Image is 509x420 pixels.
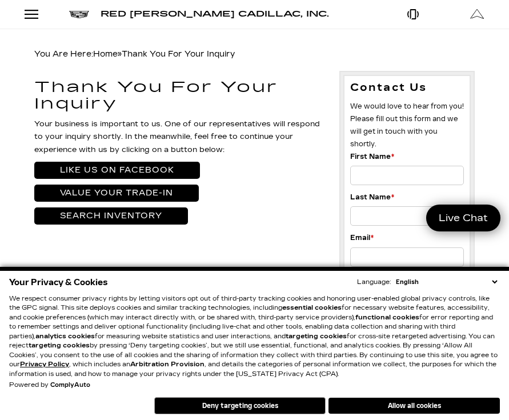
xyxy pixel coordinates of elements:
[101,10,329,18] a: Red [PERSON_NAME] Cadillac, Inc.
[286,333,347,340] strong: targeting cookies
[93,49,235,59] span: »
[69,10,89,18] a: Cadillac logo
[34,118,323,155] p: Your business is important to us. One of our representatives will respond to your inquiry shortly...
[350,231,374,244] label: Email
[350,150,394,163] label: First Name
[328,398,500,414] button: Allow all cookies
[350,102,464,148] span: We would love to hear from you! Please fill out this form and we will get in touch with you shortly.
[101,9,329,19] span: Red [PERSON_NAME] Cadillac, Inc.
[29,342,90,349] strong: targeting cookies
[34,185,199,202] a: Value Your Trade-In
[69,11,89,18] img: Cadillac logo
[350,191,394,203] label: Last Name
[9,294,500,379] p: We respect consumer privacy rights by letting visitors opt out of third-party tracking cookies an...
[9,382,90,389] div: Powered by
[93,49,118,59] a: Home
[34,46,475,62] div: Breadcrumbs
[350,82,464,94] h3: Contact Us
[282,304,342,311] strong: essential cookies
[130,361,205,368] strong: Arbitration Provision
[34,207,188,225] a: Search Inventory
[433,211,494,225] span: Live Chat
[154,397,326,414] button: Deny targeting cookies
[9,274,108,290] span: Your Privacy & Cookies
[50,382,90,389] a: ComplyAuto
[34,162,200,179] a: Like Us On Facebook
[426,205,500,231] a: Live Chat
[34,49,235,59] span: You Are Here:
[357,279,391,285] div: Language:
[122,49,235,59] span: Thank You For Your Inquiry
[35,333,95,340] strong: analytics cookies
[34,79,323,112] h1: Thank You For Your Inquiry
[20,361,69,368] a: Privacy Policy
[393,277,500,287] select: Language Select
[355,314,419,321] strong: functional cookies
